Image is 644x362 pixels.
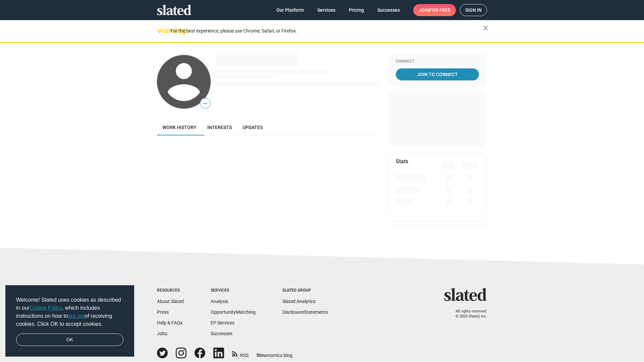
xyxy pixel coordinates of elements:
[448,309,487,319] p: All rights reserved. © 2025 Slated, Inc.
[68,313,85,319] a: opt-out
[237,119,268,135] a: Updates
[312,4,341,16] a: Services
[429,4,450,16] span: for free
[211,288,256,293] div: Services
[157,309,169,315] a: Press
[16,334,123,346] a: dismiss cookie message
[16,296,123,328] span: Welcome! Slated uses cookies as described in our , which includes instructions on how to of recei...
[157,320,182,325] a: Help & FAQs
[276,4,304,16] span: Our Platform
[377,4,400,16] span: Successes
[257,347,292,359] a: filmonomics blog
[207,125,232,130] span: Interests
[211,299,228,304] a: Analysis
[211,309,256,315] a: OpportunityMatching
[349,4,364,16] span: Pricing
[317,4,335,16] span: Services
[243,125,263,130] span: Updates
[162,125,197,130] span: Work history
[211,320,234,325] a: EP Services
[30,305,62,311] a: Cookie Policy
[482,24,490,32] mat-icon: close
[257,353,265,358] span: film
[372,4,405,16] a: Successes
[396,59,479,64] div: Connect
[202,119,237,135] a: Interests
[396,158,408,165] mat-card-title: Stats
[157,299,184,304] a: About Slated
[282,288,328,293] div: Slated Group
[413,4,456,16] a: Joinfor free
[232,348,249,359] a: RSS
[157,331,167,336] a: Jobs
[211,331,232,336] a: Successes
[282,309,328,315] a: DisclosureStatements
[170,26,483,36] div: For the best experience, please use Chrome, Safari, or Firefox.
[200,99,210,108] span: —
[157,119,202,135] a: Work history
[396,68,479,80] a: Join To Connect
[465,4,482,16] span: Sign in
[157,288,184,293] div: Resources
[282,299,316,304] a: Slated Analytics
[419,4,450,16] span: Join
[460,4,487,16] a: Sign in
[5,285,134,357] div: cookieconsent
[158,26,166,35] mat-icon: warning
[343,4,369,16] a: Pricing
[397,68,478,80] span: Join To Connect
[271,4,309,16] a: Our Platform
